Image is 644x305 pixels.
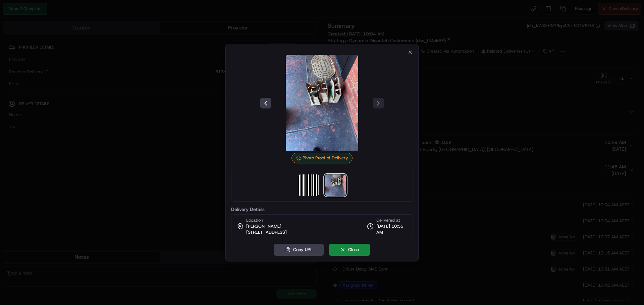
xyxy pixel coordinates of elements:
img: barcode_scan_on_pickup image [298,174,319,196]
div: Photo Proof of Delivery [291,153,353,163]
span: [DATE] 10:55 AM [376,223,407,235]
span: [PERSON_NAME] [246,223,281,229]
label: Delivery Details [231,207,413,212]
span: Delivered at [376,217,407,223]
span: [STREET_ADDRESS] [246,229,287,235]
button: Copy URL [274,244,324,256]
img: photo_proof_of_delivery image [325,174,346,196]
img: photo_proof_of_delivery image [274,55,370,151]
span: Location [246,217,263,223]
button: Close [329,244,370,256]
